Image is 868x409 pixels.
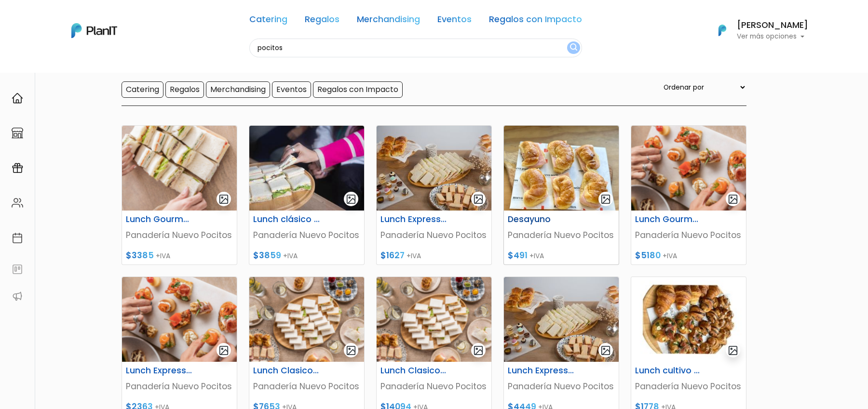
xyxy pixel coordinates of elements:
span: +IVA [407,251,421,261]
img: search_button-432b6d5273f82d61273b3651a40e1bd1b912527efae98b1b7a1b2c0702e16a8d.svg [570,43,577,53]
img: thumb_Captura_de_pantalla_2025-07-25_110102.png [122,126,237,211]
p: Panadería Nuevo Pocitos [508,380,615,393]
a: gallery-light Desayuno Panadería Nuevo Pocitos $491 +IVA [503,125,619,265]
h6: Lunch cultivo para 5 personas [629,366,708,376]
img: PlanIt Logo [71,23,117,38]
p: Ver más opciones [737,33,808,40]
img: gallery-light [728,345,739,356]
img: gallery-light [218,345,230,356]
img: gallery-light [473,194,484,205]
input: Regalos con Impacto [313,81,403,98]
img: thumb_WhatsApp_Image_2024-05-07_at_13.48.22.jpeg [504,277,619,362]
span: +IVA [283,251,298,261]
h6: Lunch Express para 15 personas [502,366,581,376]
button: PlanIt Logo [PERSON_NAME] Ver más opciones [706,18,808,43]
img: thumb_Captura_de_pantalla_2023-07-17_151714.jpg [504,126,619,211]
p: Panadería Nuevo Pocitos [126,380,233,393]
img: gallery-light [218,194,230,205]
img: gallery-light [728,194,739,205]
img: gallery-light [346,194,357,205]
img: gallery-light [600,345,611,356]
img: partners-52edf745621dab592f3b2c58e3bca9d71375a7ef29c3b500c9f145b62cc070d4.svg [12,290,23,302]
h6: Lunch Clasico para 15 personas [247,366,326,376]
p: Panadería Nuevo Pocitos [380,380,488,393]
p: Panadería Nuevo Pocitos [635,380,742,393]
a: Regalos con Impacto [489,15,582,27]
h6: Lunch Clasico para 30 personas [375,366,454,376]
img: thumb_Captura_de_pantalla_2025-07-25_105912.png [249,277,364,362]
img: PlanIt Logo [712,20,733,41]
img: marketplace-4ceaa7011d94191e9ded77b95e3339b90024bf715f7c57f8cf31f2d8c509eaba.svg [12,127,23,139]
img: thumb_WhatsApp_Image_2024-05-07_at_14.22.22__1_.jpeg [249,126,364,211]
img: feedback-78b5a0c8f98aac82b08bfc38622c3050aee476f2c9584af64705fc4e61158814.svg [12,264,23,275]
a: Regalos [305,15,339,27]
p: Panadería Nuevo Pocitos [253,229,360,241]
a: Merchandising [357,15,420,27]
img: thumb_Captura_de_pantalla_2025-07-25_105508.png [122,277,237,362]
h6: [PERSON_NAME] [737,21,808,30]
p: Panadería Nuevo Pocitos [253,380,360,393]
h6: Lunch Gourmet para 8 Personas [629,214,708,224]
a: gallery-light Lunch Express 5 personas Panadería Nuevo Pocitos $1627 +IVA [376,125,492,265]
h6: Lunch Gourmet para 5 Personas [120,214,199,224]
a: gallery-light Lunch clásico 8 personas Panadería Nuevo Pocitos $3859 +IVA [249,125,365,265]
img: thumb_Captura_de_pantalla_2025-07-25_105508.png [631,126,746,211]
img: calendar-87d922413cdce8b2cf7b7f5f62616a5cf9e4887200fb71536465627b3292af00.svg [12,232,23,244]
img: gallery-light [600,194,611,205]
span: $5180 [635,250,661,261]
span: $3385 [126,250,154,261]
img: home-e721727adea9d79c4d83392d1f703f7f8bce08238fde08b1acbfd93340b81755.svg [12,92,23,104]
span: +IVA [156,251,170,261]
span: +IVA [529,251,544,261]
span: $491 [508,250,528,261]
p: Panadería Nuevo Pocitos [635,229,742,241]
img: campaigns-02234683943229c281be62815700db0a1741e53638e28bf9629b52c665b00959.svg [12,162,23,174]
a: Eventos [437,15,472,27]
span: $1627 [380,250,405,261]
img: gallery-light [346,345,357,356]
img: thumb_WhatsApp_Image_2024-05-07_at_13.48.22.jpeg [377,126,491,211]
span: +IVA [663,251,677,261]
input: Regalos [165,81,204,98]
a: gallery-light Lunch Gourmet para 8 Personas Panadería Nuevo Pocitos $5180 +IVA [631,125,746,265]
input: Catering [122,81,163,98]
input: Merchandising [206,81,270,98]
img: people-662611757002400ad9ed0e3c099ab2801c6687ba6c219adb57efc949bc21e19d.svg [12,197,23,209]
a: gallery-light Lunch Gourmet para 5 Personas Panadería Nuevo Pocitos $3385 +IVA [122,125,237,265]
p: Panadería Nuevo Pocitos [126,229,233,241]
h6: Desayuno [502,214,581,224]
img: gallery-light [473,345,484,356]
a: Catering [249,15,287,27]
h6: Lunch Express 5 personas [375,214,454,224]
img: thumb_2000___2000-Photoroom__1_.jpg [631,277,746,362]
img: thumb_Captura_de_pantalla_2025-07-25_105912.png [377,277,491,362]
input: Eventos [272,81,311,98]
span: $3859 [253,250,281,261]
h6: Lunch Express 8 personas [120,366,199,376]
p: Panadería Nuevo Pocitos [380,229,488,241]
p: Panadería Nuevo Pocitos [508,229,615,241]
div: ¿Necesitás ayuda? [50,9,139,28]
h6: Lunch clásico 8 personas [247,214,326,224]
